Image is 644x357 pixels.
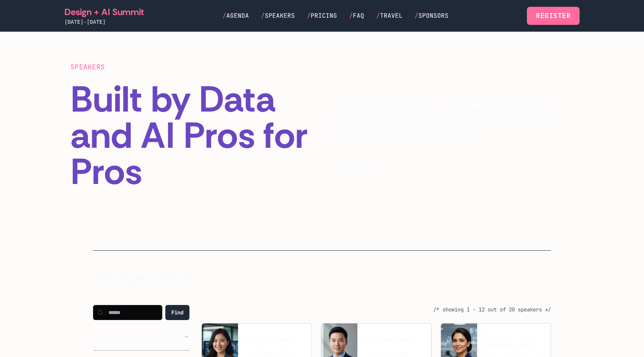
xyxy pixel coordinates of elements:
[363,348,425,356] p: / Head of AI Design
[70,81,313,190] h1: Built by Data and AI Pros for Pros
[165,305,189,320] button: Find
[261,11,295,20] a: /Speakers
[265,12,295,20] span: Speakers
[93,269,551,287] h2: All Speakers
[311,12,337,20] span: Pricing
[223,11,249,20] a: /Agenda
[433,306,551,313] span: /* showing 1 - 12 out of 20 speakers */
[363,335,425,345] h3: [PERSON_NAME]
[64,6,144,18] a: Design + AI Summit
[527,7,580,25] a: Register
[244,348,305,356] p: / Chief Design Officer
[70,62,313,72] div: SPEAKERS
[376,12,380,20] span: /
[349,11,364,20] a: /FAQ
[223,12,226,20] span: /
[93,329,189,344] button: Session Track
[307,11,337,20] a: /Pricing
[331,104,574,140] p: Hear from leading experts, researchers and open source contributors from Databricks and across th...
[415,12,418,20] span: /
[353,12,364,20] span: FAQ
[331,152,384,172] button: REGISTER
[483,329,545,351] h3: Dr. [PERSON_NAME]
[415,11,449,20] a: /Sponsors
[380,12,403,20] span: Travel
[307,12,311,20] span: /
[261,12,265,20] span: /
[64,18,144,26] div: [DATE]-[DATE]
[349,12,353,20] span: /
[418,12,449,20] span: Sponsors
[244,335,305,345] h3: [PERSON_NAME]
[376,11,403,20] a: /Travel
[226,12,249,20] span: Agenda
